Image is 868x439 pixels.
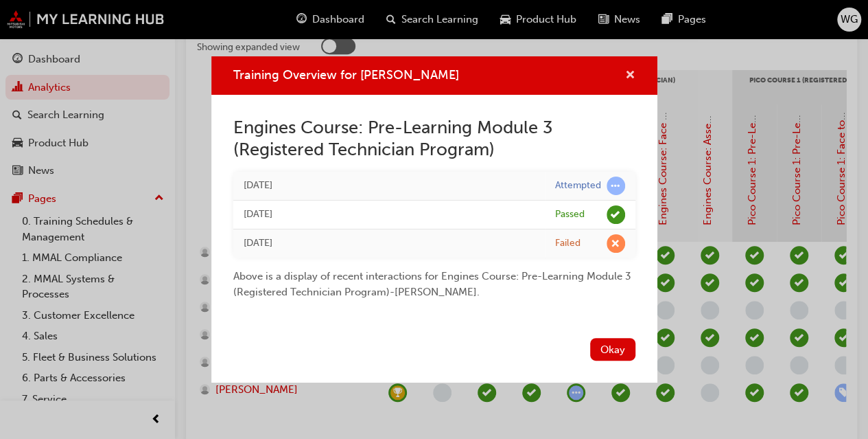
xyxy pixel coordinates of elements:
[233,67,459,82] span: Training Overview for [PERSON_NAME]
[607,234,625,253] span: learningRecordVerb_FAIL-icon
[233,258,635,300] div: Above is a display of recent interactions for Engines Course: Pre-Learning Module 3 (Registered T...
[211,56,657,383] div: Training Overview for THIAGO BAFFI
[233,117,635,161] h2: Engines Course: Pre-Learning Module 3 (Registered Technician Program)
[625,70,635,82] span: cross-icon
[607,177,625,195] span: learningRecordVerb_ATTEMPT-icon
[555,179,601,192] div: Attempted
[244,207,535,223] div: Wed Oct 02 2024 16:03:16 GMT+1000 (Australian Eastern Standard Time)
[244,178,535,194] div: Mon Aug 18 2025 12:29:43 GMT+1000 (Australian Eastern Standard Time)
[244,236,535,251] div: Wed Oct 02 2024 16:02:09 GMT+1000 (Australian Eastern Standard Time)
[625,67,635,85] button: cross-icon
[607,205,625,224] span: learningRecordVerb_PASS-icon
[555,208,585,221] div: Passed
[555,237,580,250] div: Failed
[590,338,635,361] button: Okay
